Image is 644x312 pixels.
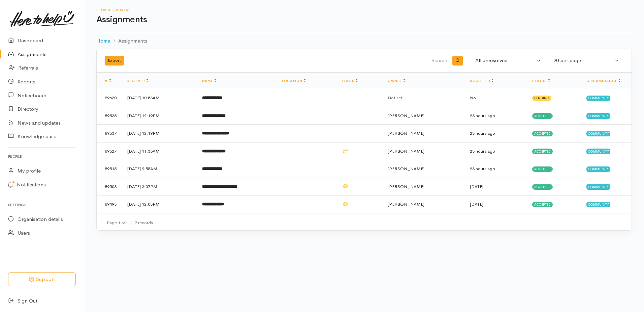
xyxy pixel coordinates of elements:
[122,89,197,107] td: [DATE] 10:53AM
[97,89,122,107] td: 89630
[288,53,449,69] input: Search
[388,148,424,154] span: [PERSON_NAME]
[553,57,613,64] div: 20 per page
[122,107,197,125] td: [DATE] 12:19PM
[532,184,553,189] span: Accepted
[470,113,495,119] time: 23 hours ago
[388,79,405,83] a: Owner
[97,196,122,213] td: 89493
[586,131,610,136] span: Community
[388,201,424,207] span: [PERSON_NAME]
[388,184,424,189] span: [PERSON_NAME]
[127,79,148,83] a: Received
[586,79,620,83] a: Circumstance
[122,125,197,142] td: [DATE] 12:19PM
[532,79,550,83] a: Status
[549,54,623,67] button: 20 per page
[470,95,476,101] span: No
[96,15,632,25] h1: Assignments
[470,79,493,83] a: Accepted
[97,142,122,160] td: 89527
[342,79,358,83] a: Flags
[107,220,153,226] small: Page 1 of 1 7 records
[388,113,424,119] span: [PERSON_NAME]
[282,79,306,83] a: Location
[8,200,76,209] h6: Settings
[586,202,610,207] span: Community
[388,130,424,136] span: [PERSON_NAME]
[471,54,545,67] button: All unresolved
[586,96,610,101] span: Community
[532,131,553,136] span: Accepted
[532,149,553,154] span: Accepted
[202,79,216,83] a: Name
[532,113,553,119] span: Accepted
[475,57,535,64] div: All unresolved
[470,148,495,154] time: 23 hours ago
[131,220,133,226] span: |
[8,272,76,286] button: Support
[532,202,553,207] span: Accepted
[97,107,122,125] td: 89538
[110,37,147,45] li: Assignments
[470,201,483,207] time: [DATE]
[586,184,610,189] span: Community
[96,8,632,12] h6: Provider Portal
[122,178,197,196] td: [DATE] 3:07PM
[97,160,122,178] td: 89515
[388,95,402,101] span: Not set
[388,166,424,172] span: [PERSON_NAME]
[8,152,76,161] h6: Profile
[532,96,551,101] span: Pending
[96,37,110,45] a: Home
[105,56,124,66] button: Export
[97,125,122,142] td: 89537
[586,113,610,119] span: Community
[122,142,197,160] td: [DATE] 11:35AM
[470,184,483,189] time: [DATE]
[122,160,197,178] td: [DATE] 9:55AM
[97,178,122,196] td: 89503
[470,166,495,172] time: 23 hours ago
[96,33,632,49] nav: breadcrumb
[586,149,610,154] span: Community
[586,166,610,172] span: Community
[532,166,553,172] span: Accepted
[105,79,111,83] a: #
[470,130,495,136] time: 23 hours ago
[122,196,197,213] td: [DATE] 12:03PM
